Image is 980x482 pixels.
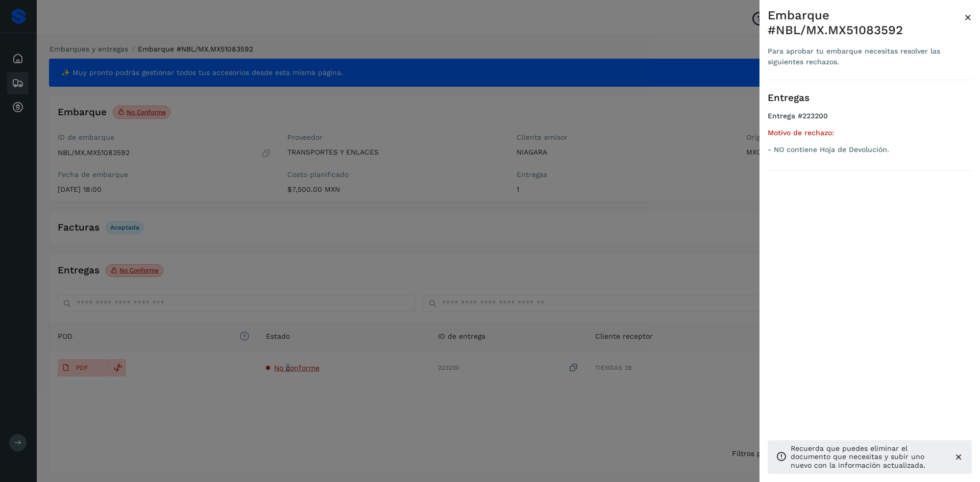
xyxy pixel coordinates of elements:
[768,8,964,38] div: Embarque #NBL/MX.MX51083592
[768,112,972,129] h4: Entrega #223200
[768,129,972,137] h5: Motivo de rechazo:
[768,92,972,104] h3: Entregas
[768,46,964,67] div: Para aprobar tu embarque necesitas resolver las siguientes rechazos.
[964,10,972,24] span: ×
[768,145,972,154] p: - NO contiene Hoja de Devolución.
[964,8,972,27] button: Close
[791,444,945,470] p: Recuerda que puedes eliminar el documento que necesitas y subir uno nuevo con la información actu...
